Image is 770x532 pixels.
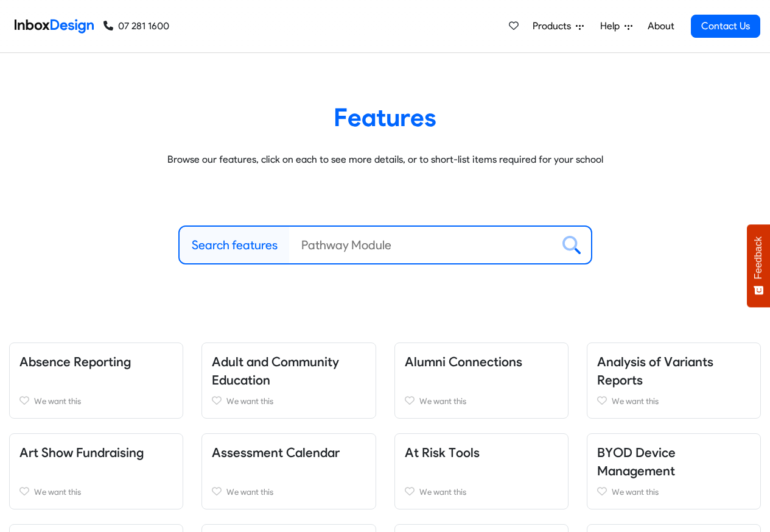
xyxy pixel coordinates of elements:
[578,342,770,419] div: Analysis of Variants Reports
[18,152,752,167] p: Browse our features, click on each to see more details, or to short-list items required for your ...
[533,19,576,34] span: Products
[419,487,466,497] span: We want this
[103,19,169,34] a: 07 281 1600
[612,487,659,497] span: We want this
[612,396,659,406] span: We want this
[595,14,637,38] a: Help
[597,354,713,388] a: Analysis of Variants Reports
[212,484,365,499] a: We want this
[192,433,385,509] div: Assessment Calendar
[34,396,81,406] span: We want this
[747,224,770,307] button: Feedback - Show survey
[528,14,589,38] a: Products
[405,445,480,460] a: At Risk Tools
[212,445,340,460] a: Assessment Calendar
[192,342,385,419] div: Adult and Community Education
[419,396,466,406] span: We want this
[19,394,173,408] a: We want this
[405,394,558,408] a: We want this
[34,487,81,497] span: We want this
[597,445,676,478] a: BYOD Device Management
[578,433,770,509] div: BYOD Device Management
[691,15,760,38] a: Contact Us
[192,236,278,254] label: Search features
[597,394,751,408] a: We want this
[19,445,144,460] a: Art Show Fundraising
[597,484,751,499] a: We want this
[19,484,173,499] a: We want this
[226,396,273,406] span: We want this
[600,19,625,34] span: Help
[405,484,558,499] a: We want this
[753,236,764,279] span: Feedback
[18,102,752,133] heading: Features
[644,14,677,38] a: About
[289,227,553,263] input: Pathway Module
[212,354,339,388] a: Adult and Community Education
[226,487,273,497] span: We want this
[212,394,365,408] a: We want this
[385,342,578,419] div: Alumni Connections
[405,354,522,369] a: Alumni Connections
[385,433,578,509] div: At Risk Tools
[19,354,131,369] a: Absence Reporting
